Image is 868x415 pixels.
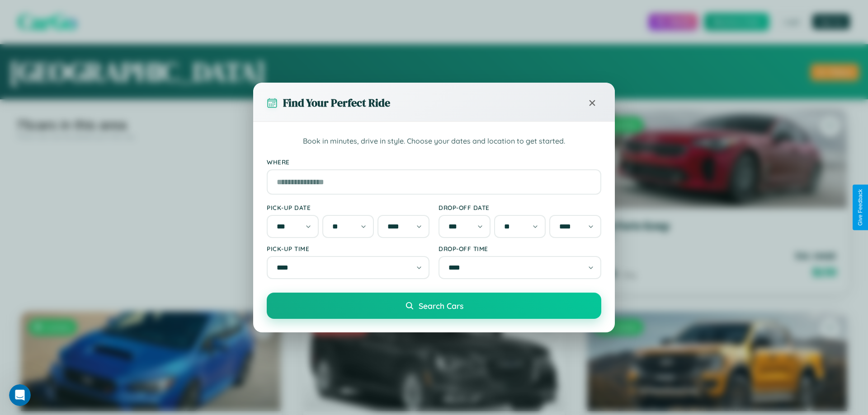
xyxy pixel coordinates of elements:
[439,204,601,211] label: Drop-off Date
[267,245,429,252] label: Pick-up Time
[419,301,463,311] span: Search Cars
[283,95,390,110] h3: Find Your Perfect Ride
[267,204,429,211] label: Pick-up Date
[267,135,601,147] p: Book in minutes, drive in style. Choose your dates and location to get started.
[267,293,601,319] button: Search Cars
[439,245,601,252] label: Drop-off Time
[267,158,601,166] label: Where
